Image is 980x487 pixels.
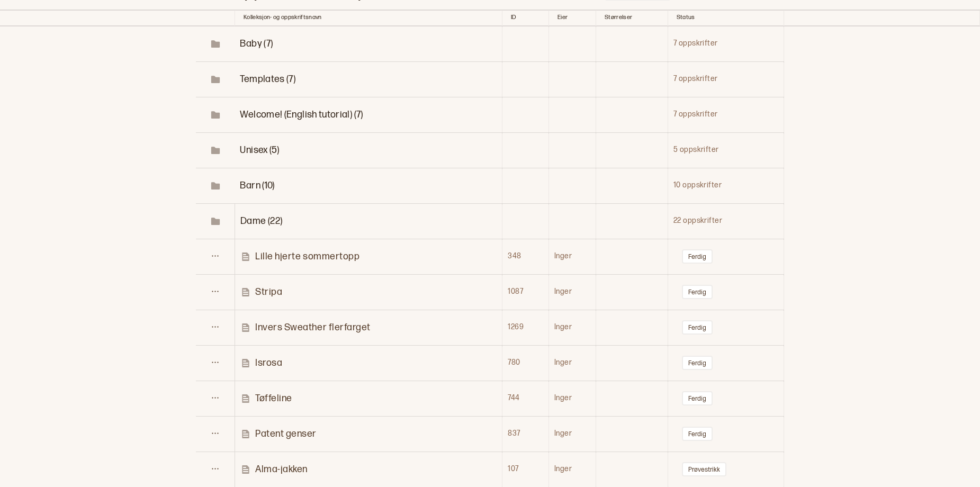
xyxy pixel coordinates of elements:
a: Tøffeline [240,392,501,404]
th: Kolleksjon- og oppskriftsnavn [235,10,502,26]
span: Toggle Row Expanded [196,181,234,191]
a: Lille hjerte sommertopp [240,250,501,263]
a: Stripa [240,286,501,298]
td: 7 oppskrifter [668,97,784,132]
span: Toggle Row Expanded [240,145,279,156]
td: 107 [502,452,549,487]
button: Ferdig [682,427,713,441]
a: Patent genser [240,428,501,440]
span: Toggle Row Expanded [240,74,295,85]
td: Inger [549,239,596,274]
th: Toggle SortBy [668,10,784,26]
span: Toggle Row Expanded [196,74,234,85]
span: Toggle Row Expanded [240,215,282,227]
span: Toggle Row Expanded [196,39,234,49]
td: 744 [502,381,549,416]
td: 7 oppskrifter [668,26,784,62]
td: Inger [549,345,596,381]
td: 1087 [502,274,549,310]
td: Inger [549,310,596,345]
button: Ferdig [682,249,713,264]
th: Toggle SortBy [502,10,549,26]
td: 10 oppskrifter [668,168,784,203]
th: Toggle SortBy [549,10,596,26]
p: Alma-jakken [255,463,308,475]
th: Toggle SortBy [596,10,668,26]
button: Ferdig [682,320,713,335]
td: 1269 [502,310,549,345]
span: Toggle Row Expanded [240,180,274,191]
th: Toggle SortBy [196,10,235,26]
span: Toggle Row Expanded [196,110,234,120]
td: Inger [549,274,596,310]
td: 7 oppskrifter [668,61,784,97]
p: Tøffeline [255,392,292,404]
a: Isrosa [240,357,501,369]
td: 5 oppskrifter [668,132,784,168]
a: Invers Sweather flerfarget [240,321,501,333]
p: Stripa [255,286,282,298]
td: 348 [502,239,549,274]
span: Toggle Row Expanded [196,216,234,227]
td: Inger [549,452,596,487]
span: Toggle Row Expanded [240,38,273,49]
p: Invers Sweather flerfarget [255,321,371,333]
p: Patent genser [255,428,317,440]
td: 22 oppskrifter [668,203,784,239]
button: Ferdig [682,356,713,370]
button: Prøvestrikk [682,462,726,476]
a: Alma-jakken [240,463,501,475]
p: Isrosa [255,357,282,369]
td: 780 [502,345,549,381]
p: Lille hjerte sommertopp [255,250,359,263]
button: Ferdig [682,285,713,299]
td: 837 [502,416,549,452]
td: Inger [549,416,596,452]
td: Inger [549,381,596,416]
span: Toggle Row Expanded [240,109,363,120]
button: Ferdig [682,391,713,405]
span: Toggle Row Expanded [196,145,234,156]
